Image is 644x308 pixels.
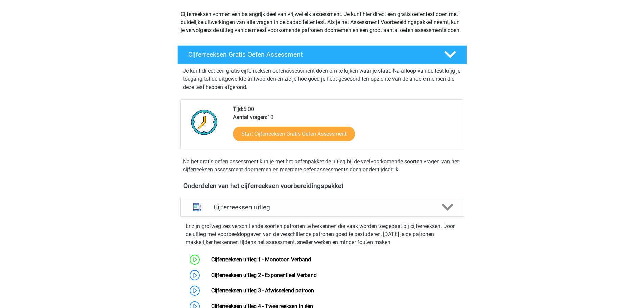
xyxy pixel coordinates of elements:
[211,256,311,263] a: Cijferreeksen uitleg 1 - Monotoon Verband
[233,114,267,120] b: Aantal vragen:
[211,272,317,278] a: Cijferreeksen uitleg 2 - Exponentieel Verband
[228,105,463,149] div: 6:00 10
[189,198,206,216] img: cijferreeksen uitleg
[181,10,464,34] p: Cijferreeksen vormen een belangrijk deel van vrijwel elk assessment. Je kunt hier direct een grat...
[233,127,355,141] a: Start Cijferreeksen Gratis Oefen Assessment
[211,287,314,294] a: Cijferreeksen uitleg 3 - Afwisselend patroon
[186,222,459,246] p: Er zijn grofweg zes verschillende soorten patronen te herkennen die vaak worden toegepast bij cij...
[187,105,221,139] img: Klok
[214,203,431,211] h4: Cijferreeksen uitleg
[180,158,464,174] div: Na het gratis oefen assessment kun je met het oefenpakket de uitleg bij de veelvoorkomende soorte...
[233,106,243,112] b: Tijd:
[177,198,467,217] a: uitleg Cijferreeksen uitleg
[183,182,461,190] h4: Onderdelen van het cijferreeksen voorbereidingspakket
[175,45,470,64] a: Cijferreeksen Gratis Oefen Assessment
[188,51,433,58] h4: Cijferreeksen Gratis Oefen Assessment
[183,67,461,91] p: Je kunt direct een gratis cijferreeksen oefenassessment doen om te kijken waar je staat. Na afloo...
